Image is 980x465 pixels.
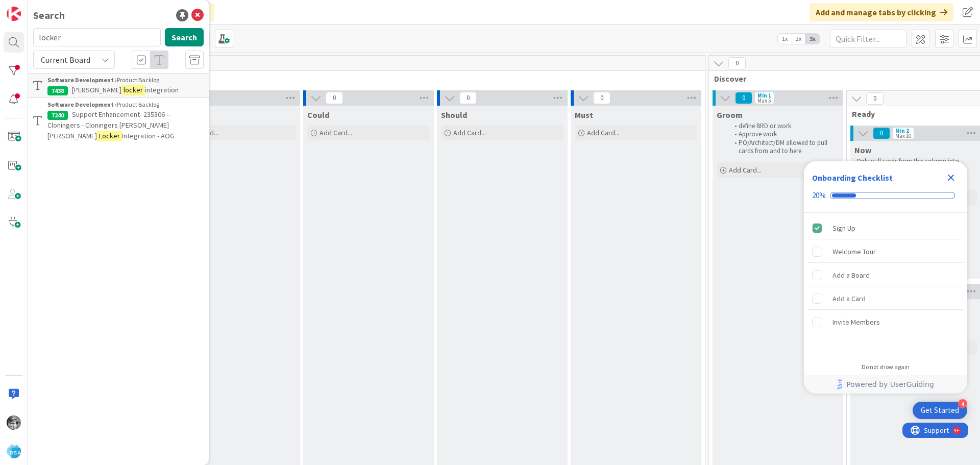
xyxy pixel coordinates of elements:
[729,165,762,175] span: Add Card...
[47,111,68,120] div: 7240
[47,100,204,109] div: Product Backlog
[757,93,771,98] div: Min 1
[326,92,343,104] span: 0
[97,131,122,141] mark: Locker
[895,128,909,133] div: Min 2
[729,122,838,130] li: define BRD or work
[809,375,962,394] a: Powered by UserGuiding
[757,98,771,103] div: Max 5
[895,133,911,138] div: Max 10
[7,415,21,430] img: KS
[812,172,893,184] div: Onboarding Checklist
[866,92,884,105] span: 0
[792,34,805,44] span: 2x
[830,30,906,48] input: Quick Filter...
[72,85,121,94] span: [PERSON_NAME]
[832,246,876,258] div: Welcome Tour
[729,139,838,156] li: PO/Architect/DM allowed to pull cards from and to here
[729,130,838,138] li: Approve work
[808,240,963,263] div: Welcome Tour is incomplete.
[453,128,486,137] span: Add Card...
[808,217,963,239] div: Sign Up is complete.
[852,109,972,119] span: Ready
[805,34,819,44] span: 3x
[47,110,170,140] span: Support Enhancement- 235306 -- Cloningers - Cloningers [PERSON_NAME] [PERSON_NAME]
[714,74,976,84] span: Discover
[812,191,959,200] div: Checklist progress: 20%
[778,34,792,44] span: 1x
[735,92,752,104] span: 0
[593,92,610,104] span: 0
[808,287,963,310] div: Add a Card is incomplete.
[921,405,959,415] div: Get Started
[21,2,46,14] span: Support
[854,145,871,155] span: Now
[862,363,910,371] div: Do not show again
[913,402,967,419] div: Open Get Started checklist, remaining modules: 4
[717,110,743,120] span: Groom
[33,28,161,46] input: Search for title...
[145,85,179,94] span: integration
[832,222,855,234] div: Sign Up
[587,128,620,137] span: Add Card...
[856,157,975,182] p: Only pull cards from this column into Deliver. Keep these cards in order of priority.
[47,76,117,84] b: Software Development ›
[832,292,866,305] div: Add a Card
[41,55,90,65] span: Current Board
[958,399,967,408] div: 4
[307,110,329,120] span: Could
[7,444,21,458] img: avatar
[846,378,934,390] span: Powered by UserGuiding
[28,73,209,98] a: Software Development ›Product Backlog7438[PERSON_NAME]lockerintegration
[873,127,890,139] span: 0
[47,76,204,85] div: Product Backlog
[804,213,967,356] div: Checklist items
[47,101,117,108] b: Software Development ›
[810,3,953,21] div: Add and manage tabs by clicking
[28,98,209,143] a: Software Development ›Product Backlog7240Support Enhancement- 235306 -- Cloningers - Cloningers [...
[808,311,963,333] div: Invite Members is incomplete.
[165,28,204,46] button: Search
[122,131,175,140] span: Integration - AOG
[943,169,959,186] div: Close Checklist
[33,8,65,23] div: Search
[832,269,870,281] div: Add a Board
[459,92,477,104] span: 0
[121,85,145,95] mark: locker
[52,4,57,12] div: 9+
[808,264,963,286] div: Add a Board is incomplete.
[575,110,593,120] span: Must
[441,110,467,120] span: Should
[320,128,352,137] span: Add Card...
[7,7,21,21] img: Visit kanbanzone.com
[812,191,826,200] div: 20%
[37,74,692,84] span: Product Backlog
[804,375,967,394] div: Footer
[832,316,880,328] div: Invite Members
[728,57,746,69] span: 0
[47,86,68,95] div: 7438
[804,161,967,394] div: Checklist Container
